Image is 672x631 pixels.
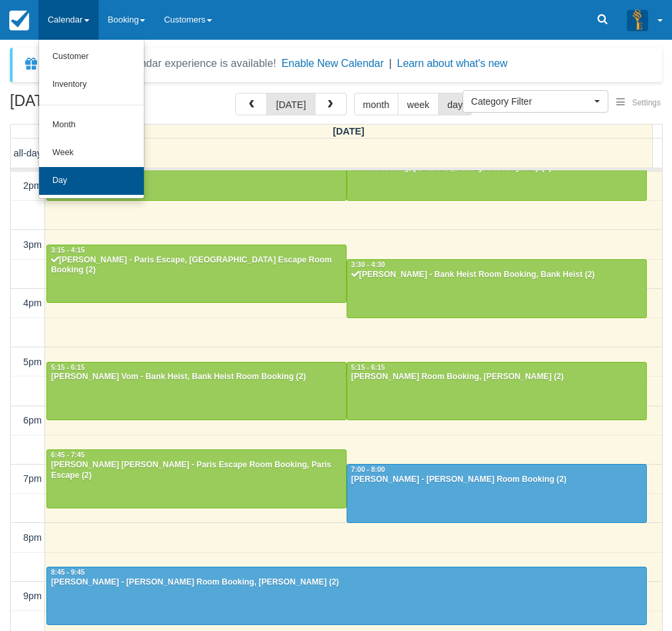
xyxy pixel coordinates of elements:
span: 5:15 - 6:15 [51,364,85,371]
a: Month [39,111,144,139]
span: 3:30 - 4:30 [351,261,385,268]
span: 7:00 - 8:00 [351,466,385,473]
div: [PERSON_NAME] Room Booking, [PERSON_NAME] (2) [351,372,643,382]
span: Category Filter [471,95,591,108]
button: day [438,93,472,115]
span: 9pm [23,591,42,601]
span: 3:15 - 4:15 [51,247,85,254]
a: Customer [39,43,144,71]
button: week [398,93,439,115]
span: 7pm [23,473,42,484]
span: all-day [14,148,42,158]
div: [PERSON_NAME] [PERSON_NAME] - Paris Escape Room Booking, Paris Escape (2) [50,460,343,481]
div: [PERSON_NAME] - [PERSON_NAME] Room Booking, [PERSON_NAME] (2) [50,577,643,588]
span: [DATE] [333,126,364,137]
img: checkfront-main-nav-mini-logo.png [9,11,29,30]
img: A3 [627,9,648,30]
span: 6pm [23,415,42,426]
a: 3:15 - 4:15[PERSON_NAME] - Paris Escape, [GEOGRAPHIC_DATA] Escape Room Booking (2) [46,245,347,303]
button: month [354,93,399,115]
span: 6:45 - 7:45 [51,451,85,459]
div: [PERSON_NAME] - [PERSON_NAME] Room Booking (2) [351,475,643,485]
button: Enable New Calendar [282,57,384,70]
a: Day [39,167,144,195]
button: Settings [608,93,669,113]
span: 5:15 - 6:15 [351,364,385,371]
span: Settings [632,98,661,107]
div: [PERSON_NAME] - Bank Heist Room Booking, Bank Heist (2) [351,270,643,280]
div: [PERSON_NAME] - Paris Escape, [GEOGRAPHIC_DATA] Escape Room Booking (2) [50,255,343,276]
button: Category Filter [463,90,608,113]
span: | [389,58,392,69]
span: 8pm [23,532,42,543]
a: [PERSON_NAME] - [PERSON_NAME][GEOGRAPHIC_DATA] Mystery Room Booking, [PERSON_NAME] Street Mystery... [347,142,647,200]
span: 8:45 - 9:45 [51,569,85,576]
a: 8:45 - 9:45[PERSON_NAME] - [PERSON_NAME] Room Booking, [PERSON_NAME] (2) [46,567,647,625]
a: 6:45 - 7:45[PERSON_NAME] [PERSON_NAME] - Paris Escape Room Booking, Paris Escape (2) [46,449,347,508]
span: 4pm [23,298,42,308]
div: [PERSON_NAME] Vom - Bank Heist, Bank Heist Room Booking (2) [50,372,343,382]
span: 5pm [23,357,42,367]
a: 5:15 - 6:15[PERSON_NAME] Room Booking, [PERSON_NAME] (2) [347,362,647,420]
span: 3pm [23,239,42,250]
a: 3:30 - 4:30[PERSON_NAME] - Bank Heist Room Booking, Bank Heist (2) [347,259,647,317]
div: A new Booking Calendar experience is available! [44,56,276,72]
button: [DATE] [266,93,315,115]
a: Inventory [39,71,144,99]
span: 2pm [23,180,42,191]
a: Learn about what's new [397,58,508,69]
a: Week [39,139,144,167]
ul: Calendar [38,40,144,199]
h2: [DATE] [10,93,178,117]
a: 7:00 - 8:00[PERSON_NAME] - [PERSON_NAME] Room Booking (2) [347,464,647,522]
a: 5:15 - 6:15[PERSON_NAME] Vom - Bank Heist, Bank Heist Room Booking (2) [46,362,347,420]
